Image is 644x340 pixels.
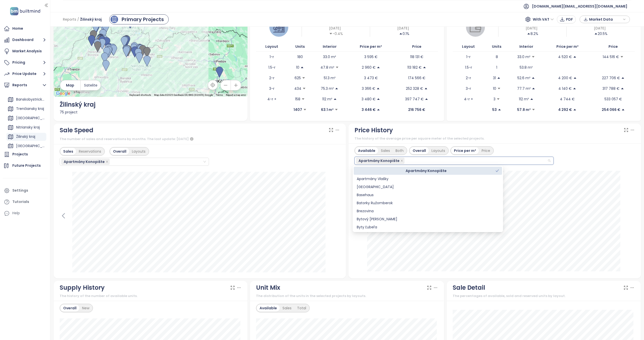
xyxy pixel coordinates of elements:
p: 3 480 € [362,96,376,102]
a: Open this area in Google Maps (opens a new window) [55,90,71,97]
div: Overall [110,148,129,155]
span: caret-down [335,66,339,69]
span: caret-up [621,76,625,80]
p: 77.7 m² [517,86,531,91]
span: Satelite [84,82,97,88]
a: Report a map error [226,94,246,96]
p: 4 520 € [558,54,572,60]
a: primary [109,14,169,24]
span: Apartmány Konopište [61,159,110,165]
p: 10 [493,86,496,91]
span: caret-up [425,97,428,101]
div: The number of sales and reservations by months. The last update: [DATE] [60,136,340,142]
span: caret-up [527,32,530,35]
span: caret-up [377,108,380,111]
div: Brezovina [357,208,499,214]
div: Settings [12,187,28,194]
div: Sale Detail [453,283,485,292]
span: Žilinský kraj [80,15,102,24]
div: button [582,16,627,23]
p: 180 [297,54,303,60]
div: The history of the average price per square meter of the selected projects. [354,136,635,141]
button: Satelite [81,80,101,90]
span: caret-up [573,76,577,80]
div: Available [355,147,378,154]
span: Reports [63,15,76,24]
div: Unit Mix [256,283,280,292]
div: Sales [378,147,393,154]
div: Reservations [76,148,104,155]
div: [GEOGRAPHIC_DATA] [6,142,46,150]
p: 63.1 m² [321,107,334,112]
div: Layouts [129,148,148,155]
p: 118 131 € [410,54,423,60]
span: caret-up [530,97,533,101]
div: Price [479,147,493,154]
th: Layout [256,42,287,52]
td: 1.5-r [256,62,287,73]
td: 3-r [256,83,287,94]
div: The distribution of the units in the selected projects by layouts. [256,293,438,299]
p: 317 788 € [602,86,620,91]
span: caret-up [573,87,576,90]
p: 112 m² [322,96,332,102]
div: Overall [410,147,429,154]
a: Settings [3,186,48,196]
div: Basehaus [357,192,499,198]
th: Interior [313,42,347,52]
p: 4 292 € [558,107,572,112]
button: Reports [3,80,48,90]
span: PDF [566,17,573,22]
div: -0.4% [329,31,343,36]
div: Overall [60,305,79,312]
div: Žilinský kraj [6,133,46,141]
span: caret-down [496,97,500,101]
span: Map [66,82,74,88]
img: logo [9,6,42,16]
div: Home [12,25,23,32]
span: caret-up [594,32,598,35]
a: Projects [3,149,48,159]
div: Žilinský kraj [16,134,35,140]
th: Units [288,42,313,52]
td: 1-r [256,52,287,62]
button: PDF [557,15,576,23]
p: 252 328 € [406,86,423,91]
span: With VAT [533,16,554,23]
span: caret-down [329,32,333,35]
div: Batorky Ružomberok [354,199,502,207]
span: caret-up [399,32,403,35]
div: Price History [354,125,393,135]
p: 47.8 m² [320,65,334,70]
span: caret-up [532,87,535,90]
span: caret-down [532,108,535,111]
div: Brezovina [354,207,502,215]
div: Primary Projects [122,16,164,23]
span: caret-down [303,108,307,111]
p: 4 200 € [558,75,572,81]
p: 10 [296,65,299,70]
span: caret-up [423,66,426,69]
div: Nitriansky kraj [6,123,46,132]
div: 8.2% [527,31,538,36]
span: caret-up [300,66,304,69]
div: Layouts [429,147,448,154]
td: 4-r + [256,94,287,104]
p: 8 [496,54,498,60]
p: 1407 [294,107,302,112]
td: 1.5-r [453,62,484,73]
th: Price [592,42,635,52]
span: [DATE] [526,25,538,31]
div: Both [393,147,406,154]
div: Help [12,210,20,216]
span: caret-up [497,76,500,80]
th: Interior [509,42,543,52]
p: 52.6 m² [517,75,530,81]
span: check [495,169,499,173]
span: caret-up [333,97,337,101]
p: 4 744 € [560,96,575,102]
th: Price per m² [543,42,592,52]
span: caret-up [498,108,501,111]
